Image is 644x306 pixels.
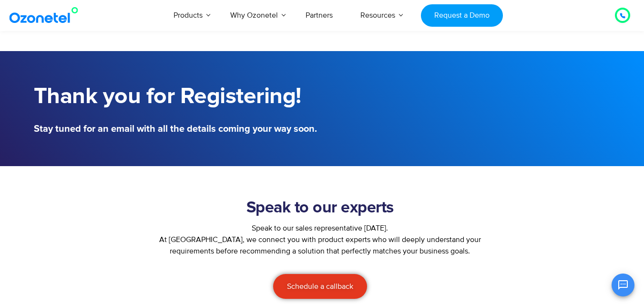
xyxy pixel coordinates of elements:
a: Request a Demo [421,4,502,27]
p: At [GEOGRAPHIC_DATA], we connect you with product experts who will deeply understand your require... [151,234,490,257]
span: Schedule a callback [287,283,353,290]
h5: Stay tuned for an email with all the details coming your way soon. [34,124,317,134]
h1: Thank you for Registering! [34,84,317,110]
button: Open chat [612,274,634,296]
h2: Speak to our experts [151,199,490,218]
a: Schedule a callback [273,274,367,299]
div: Speak to our sales representative [DATE]. [151,222,490,234]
